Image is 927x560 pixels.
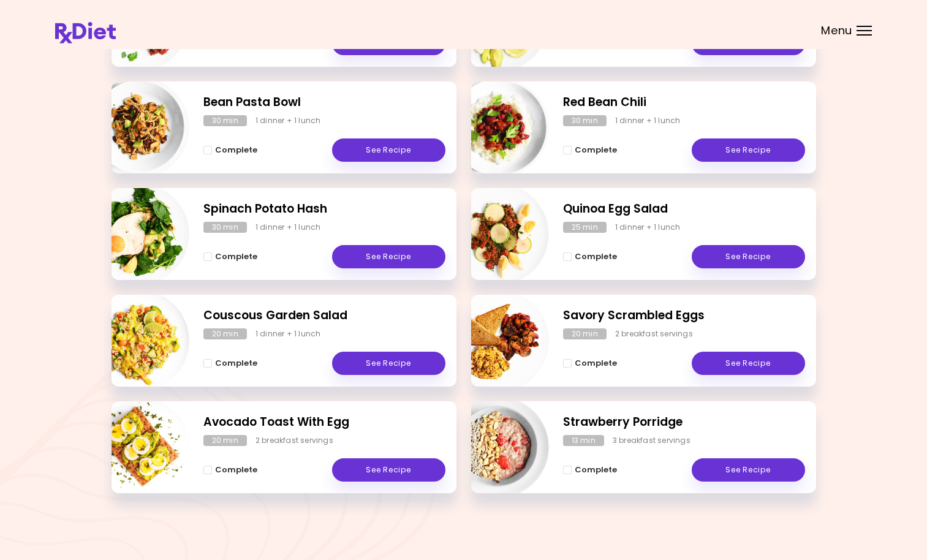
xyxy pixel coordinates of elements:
a: See Recipe - Spinach Potato Hash [332,245,445,268]
div: 13 min [563,435,604,446]
button: Complete - Strawberry Porridge [563,463,617,477]
span: Complete [215,465,257,475]
div: 25 min [563,222,607,233]
div: 1 dinner + 1 lunch [255,222,321,233]
div: 1 dinner + 1 lunch [255,328,321,339]
span: Complete [575,145,617,155]
a: See Recipe - Bean Pasta Bowl [332,138,445,162]
div: 20 min [563,328,607,339]
div: 3 breakfast servings [613,435,691,446]
img: Info - Bean Pasta Bowl [88,77,189,178]
img: Info - Spinach Potato Hash [88,183,189,285]
h2: Quinoa Egg Salad [563,200,805,218]
button: Complete - Spinach Potato Hash [203,249,257,264]
img: RxDiet [55,22,116,44]
div: 2 breakfast servings [255,435,333,446]
a: See Recipe - Savory Scrambled Eggs [692,352,805,375]
a: See Recipe - Red Bean Chili [692,138,805,162]
div: 20 min [203,435,247,446]
div: 1 dinner + 1 lunch [615,115,681,126]
span: Complete [575,252,617,262]
button: Complete - Quinoa Egg Salad [563,249,617,264]
h2: Red Bean Chili [563,94,805,112]
span: Complete [215,358,257,368]
img: Info - Avocado Toast With Egg [88,396,189,498]
button: Complete - Savory Scrambled Eggs [563,356,617,371]
h2: Spinach Potato Hash [203,200,445,218]
img: Info - Red Bean Chili [447,77,549,178]
button: Complete - Red Bean Chili [563,143,617,157]
div: 30 min [203,222,247,233]
div: 1 dinner + 1 lunch [255,115,321,126]
img: Info - Quinoa Egg Salad [447,183,549,285]
a: See Recipe - Couscous Garden Salad [332,352,445,375]
button: Complete - Bean Pasta Bowl [203,143,257,157]
h2: Savory Scrambled Eggs [563,307,805,325]
a: See Recipe - Avocado Toast With Egg [332,458,445,482]
a: See Recipe - Strawberry Porridge [692,458,805,482]
span: Complete [215,145,257,155]
img: Info - Savory Scrambled Eggs [447,290,549,392]
h2: Bean Pasta Bowl [203,94,445,112]
h2: Avocado Toast With Egg [203,414,445,431]
h2: Couscous Garden Salad [203,307,445,325]
div: 20 min [203,328,247,339]
button: Complete - Avocado Toast With Egg [203,463,257,477]
button: Complete - Couscous Garden Salad [203,356,257,371]
div: 2 breakfast servings [615,328,693,339]
span: Complete [215,252,257,262]
span: Complete [575,465,617,475]
img: Info - Strawberry Porridge [447,396,549,498]
div: 30 min [563,115,607,126]
h2: Strawberry Porridge [563,414,805,431]
a: See Recipe - Quinoa Egg Salad [692,245,805,268]
img: Info - Couscous Garden Salad [88,290,189,392]
div: 1 dinner + 1 lunch [615,222,681,233]
div: 30 min [203,115,247,126]
span: Menu [821,25,852,36]
span: Complete [575,358,617,368]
